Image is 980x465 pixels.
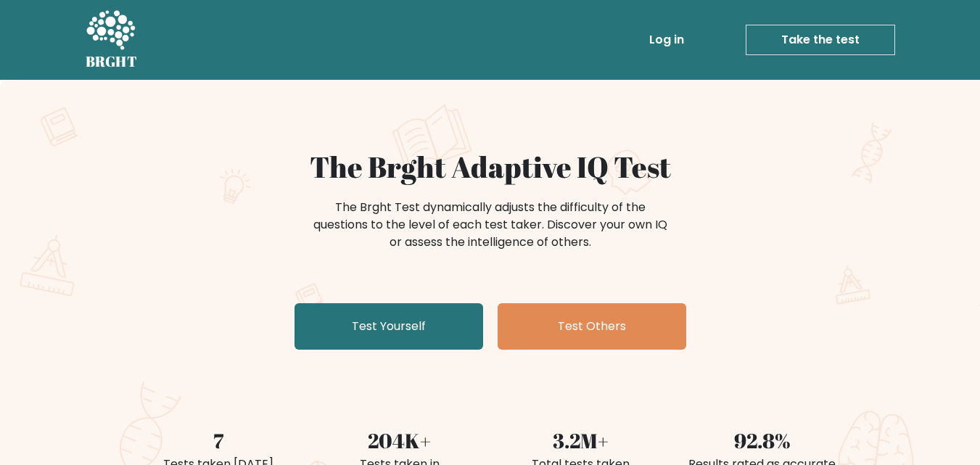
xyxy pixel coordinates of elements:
[680,425,844,456] div: 92.8%
[86,53,138,70] h5: BRGHT
[86,6,138,74] a: BRGHT
[295,303,483,350] a: Test Yourself
[309,199,672,251] div: The Brght Test dynamically adjusts the difficulty of the questions to the level of each test take...
[498,303,686,350] a: Test Others
[499,425,663,456] div: 3.2M+
[136,425,300,456] div: 7
[746,25,895,55] a: Take the test
[643,25,690,54] a: Log in
[318,425,482,456] div: 204K+
[136,149,844,184] h1: The Brght Adaptive IQ Test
